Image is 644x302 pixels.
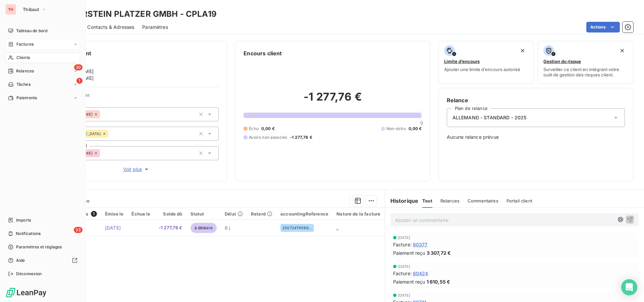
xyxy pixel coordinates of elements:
[91,211,97,217] span: 1
[393,270,412,277] span: Facture :
[244,49,282,57] h6: Encours client
[59,8,217,20] h3: NATURSTEIN PLATZER GMBH - CPLA19
[385,197,419,205] h6: Historique
[159,225,182,231] span: -1 277,76 €
[16,271,42,277] span: Déconnexion
[74,227,83,233] span: 33
[108,131,114,137] input: Ajouter une valeur
[290,134,312,140] span: -1 277,76 €
[413,270,428,277] span: 60424
[543,67,628,77] span: Surveiller ce client en intégrant votre outil de gestion des risques client.
[54,93,219,102] span: Propriétés Client
[87,24,134,31] span: Contacts & Adresses
[422,198,432,203] span: Tout
[398,293,411,297] span: [DATE]
[16,28,47,34] span: Tableau de bord
[251,211,272,217] div: Retard
[5,287,47,298] img: Logo LeanPay
[336,225,338,231] span: _
[54,166,219,173] button: Voir plus
[543,59,581,64] span: Gestion du risque
[16,244,62,250] span: Paramètres et réglages
[336,211,380,217] div: Nature de la facture
[413,241,428,248] span: 60377
[105,211,123,217] div: Émise le
[393,249,425,256] span: Paiement reçu
[398,236,411,240] span: [DATE]
[438,41,534,84] button: Limite d’encoursAjouter une limite d’encours autorisé
[16,41,34,47] span: Factures
[76,78,83,84] span: 1
[16,95,37,101] span: Paiements
[123,166,150,173] span: Voir plus
[16,231,41,237] span: Notifications
[105,225,121,231] span: [DATE]
[16,257,25,263] span: Aide
[191,223,217,233] span: à déduire
[5,4,16,15] div: TH
[393,278,425,285] span: Paiement reçu
[538,41,633,84] button: Gestion du risqueSurveiller ce client en intégrant votre outil de gestion des risques client.
[16,81,31,87] span: Tâches
[23,7,39,12] span: Thibaut
[444,67,520,72] span: Ajouter une limite d’encours autorisé
[420,120,423,126] span: 0
[100,111,105,117] input: Ajouter une valeur
[16,68,34,74] span: Relances
[409,126,422,132] span: 0,00 €
[393,241,412,248] span: Facture :
[225,225,230,231] span: 6 j
[280,211,328,217] div: accountingReference
[452,114,527,121] span: ALLEMAND - STANDARD - 2025
[159,211,182,217] div: Solde dû
[398,264,411,268] span: [DATE]
[447,134,625,140] span: Aucune relance prévue
[225,211,243,217] div: Délai
[16,55,30,61] span: Clients
[244,90,422,110] h2: -1 277,76 €
[41,49,219,57] h6: Informations client
[440,198,460,203] span: Relances
[74,64,83,70] span: 20
[131,211,150,217] div: Échue le
[5,255,80,266] a: Aide
[16,217,31,223] span: Imports
[444,59,480,64] span: Limite d’encours
[386,126,406,132] span: Non-échu
[261,126,275,132] span: 0,00 €
[427,249,451,256] span: 3 307,72 €
[586,22,620,33] button: Actions
[506,198,532,203] span: Portail client
[468,198,498,203] span: Commentaires
[621,279,637,295] div: Open Intercom Messenger
[142,24,168,31] span: Paramètres
[191,211,217,217] div: Statut
[282,226,312,230] span: 250724TK59920NG
[249,134,287,140] span: Avoirs non associés
[427,278,450,285] span: 1 610,55 €
[447,96,625,104] h6: Relance
[249,126,259,132] span: Échu
[100,150,105,156] input: Ajouter une valeur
